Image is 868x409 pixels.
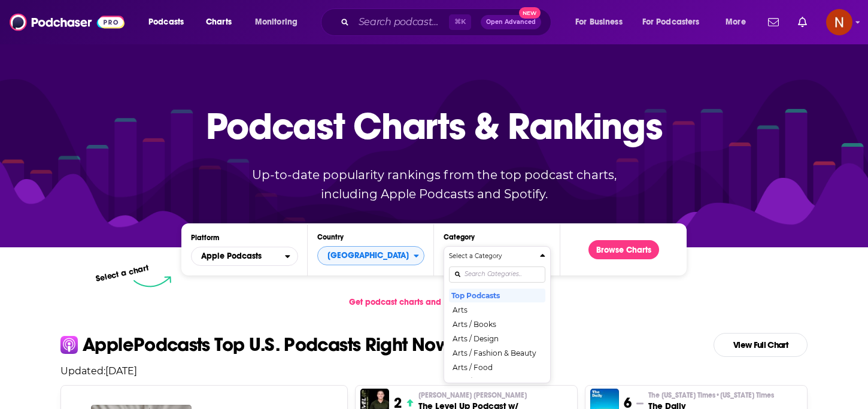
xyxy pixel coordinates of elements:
img: User Profile [826,9,852,35]
button: Arts / Books [449,317,545,331]
span: More [726,14,746,31]
a: Show notifications dropdown [793,12,812,32]
span: For Business [575,14,623,31]
a: Get podcast charts and rankings via API [339,287,528,317]
p: Apple Podcasts Top U.S. Podcasts Right Now [83,335,450,355]
button: Arts / Food [449,360,545,374]
p: Podcast Charts & Rankings [206,87,663,165]
p: Paul Alex Espinoza [418,390,572,400]
button: open menu [717,13,761,32]
span: Open Advanced [486,19,536,25]
span: [PERSON_NAME] [PERSON_NAME] [418,390,527,400]
a: Charts [198,13,239,32]
button: open menu [140,13,199,32]
span: New [519,7,541,19]
button: Countries [317,246,424,265]
h4: Select a Category [449,253,535,259]
button: open menu [567,13,638,32]
img: Podchaser - Follow, Share and Rate Podcasts [10,11,125,34]
a: View Full Chart [714,333,808,357]
span: • [US_STATE] Times [715,391,774,399]
span: The [US_STATE] Times [648,390,774,400]
p: Select a chart [95,263,150,284]
button: Open AdvancedNew [481,15,541,29]
span: Apple Podcasts [201,252,262,260]
span: For Podcasters [642,14,700,31]
p: Up-to-date popularity rankings from the top podcast charts, including Apple Podcasts and Spotify. [228,165,640,204]
button: open menu [635,13,717,32]
span: Monitoring [255,14,298,31]
button: open menu [191,247,298,266]
span: Get podcast charts and rankings via API [349,297,506,307]
button: Arts / Design [449,331,545,346]
button: Show profile menu [826,9,852,35]
button: Top Podcasts [449,288,545,302]
p: Updated: [DATE] [51,365,817,377]
span: Podcasts [148,14,184,31]
input: Search Categories... [449,266,545,283]
img: select arrow [133,276,171,287]
span: ⌘ K [449,14,471,30]
div: Search podcasts, credits, & more... [332,8,563,36]
button: Browse Charts [588,240,659,259]
img: apple Icon [60,336,78,353]
input: Search podcasts, credits, & more... [354,13,449,32]
button: open menu [247,13,313,32]
button: Arts / Fashion & Beauty [449,346,545,360]
p: The New York Times • New York Times [648,390,774,400]
h2: Platforms [191,247,298,266]
button: Arts / Performing Arts [449,374,545,389]
button: Arts [449,302,545,317]
span: Logged in as AdelNBM [826,9,852,35]
span: [GEOGRAPHIC_DATA] [318,246,414,266]
button: Categories [444,246,551,383]
span: Charts [206,14,232,31]
a: Show notifications dropdown [763,12,784,32]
